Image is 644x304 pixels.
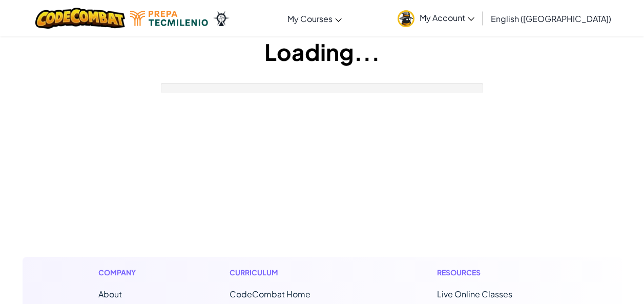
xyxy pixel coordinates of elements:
span: My Account [420,12,474,23]
a: English ([GEOGRAPHIC_DATA]) [486,5,616,32]
img: avatar [398,10,414,27]
a: My Account [392,2,480,34]
span: My Courses [287,13,333,24]
h1: Curriculum [230,267,354,278]
span: CodeCombat Home [230,289,310,299]
img: CodeCombat logo [35,8,125,29]
img: Tecmilenio logo [130,11,208,26]
a: About [98,289,122,299]
h1: Resources [437,267,546,278]
a: My Courses [282,5,347,32]
img: Ozaria [213,11,230,26]
a: Live Online Classes [437,289,512,299]
span: English ([GEOGRAPHIC_DATA]) [491,13,611,24]
h1: Company [98,267,146,278]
